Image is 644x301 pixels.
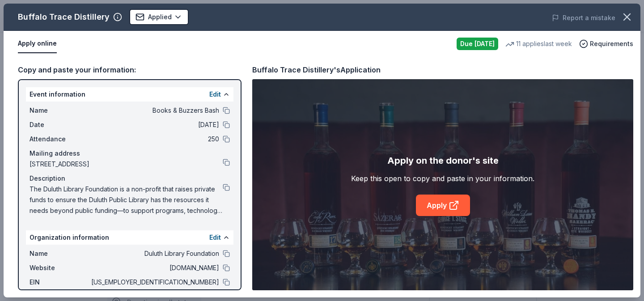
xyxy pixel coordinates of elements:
div: Copy and paste your information: [18,64,241,76]
span: Name [30,248,89,259]
button: Edit [209,89,221,100]
span: [US_EMPLOYER_IDENTIFICATION_NUMBER] [89,277,219,288]
div: Buffalo Trace Distillery [18,10,110,24]
div: Mailing address [30,148,230,159]
span: [DOMAIN_NAME] [89,263,219,273]
span: [STREET_ADDRESS] [30,159,223,170]
div: Keep this open to copy and paste in your information. [351,173,534,184]
span: [DATE] [89,119,219,130]
span: Date [30,119,89,130]
div: 11 applies last week [505,38,572,49]
span: Duluth Library Foundation [89,248,219,259]
span: The Duluth Library Foundation is a non-profit that raises private funds to ensure the Duluth Publ... [30,184,223,216]
div: Event information [26,87,233,102]
button: Report a mistake [552,13,615,23]
span: Website [30,263,89,273]
button: Applied [129,9,189,25]
button: Requirements [579,38,633,49]
div: Description [30,173,230,184]
div: Organization information [26,230,233,245]
div: Apply on the donor's site [387,153,499,168]
span: Applied [148,12,172,22]
button: Edit [209,232,221,243]
span: Requirements [590,38,633,49]
span: Attendance [30,134,89,144]
span: Books & Buzzers Bash [89,105,219,116]
span: Name [30,105,89,116]
span: EIN [30,277,89,288]
div: Due [DATE] [457,38,498,50]
span: 250 [89,134,219,144]
div: Buffalo Trace Distillery's Application [252,64,381,76]
button: Apply online [18,34,57,53]
a: Apply [416,195,470,216]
